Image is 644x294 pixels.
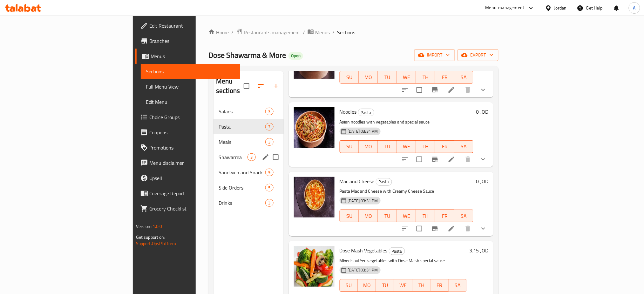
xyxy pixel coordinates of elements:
button: TH [412,279,430,292]
button: FR [435,71,454,84]
span: Pasta [389,248,405,255]
button: export [458,49,498,61]
button: sort-choices [397,82,413,97]
span: TU [381,142,395,151]
button: TU [378,71,397,84]
a: Edit menu item [448,156,455,163]
img: Mac and Cheese [294,177,335,217]
button: SU [340,71,359,84]
img: Noodles [294,107,335,148]
span: Menus [315,29,330,36]
span: 3 [266,139,273,145]
span: SU [342,281,356,290]
span: export [463,51,493,59]
p: Asian noodles with vegetables and special sauce [340,118,474,126]
span: Version: [136,222,152,231]
div: items [265,123,273,130]
button: Add section [268,78,284,94]
svg: Show Choices [479,225,487,232]
span: Shawarma [219,153,247,161]
a: Coverage Report [135,186,241,201]
a: Upsell [135,170,241,186]
button: MO [359,71,378,84]
a: Edit Menu [141,94,241,110]
button: SA [449,279,467,292]
span: MO [362,142,376,151]
span: FR [433,281,446,290]
span: Upsell [149,174,235,182]
button: Branch-specific-item [427,152,443,167]
span: WE [400,73,414,82]
span: SU [342,211,356,221]
p: Pasta Mac and Cheese with Creamy Cheese Sauce [340,187,474,195]
button: show more [476,152,491,167]
button: FR [430,279,449,292]
a: Support.OpsPlatform [136,239,176,248]
div: Pasta [358,109,374,116]
h6: 0 JOD [476,107,488,116]
button: MO [359,210,378,222]
span: Select to update [413,222,426,235]
span: Coverage Report [149,190,235,197]
span: SA [451,281,464,290]
span: WE [400,142,414,151]
span: Side Orders [219,184,265,191]
a: Edit Restaurant [135,18,241,33]
a: Grocery Checklist [135,201,241,216]
button: Branch-specific-item [427,221,443,236]
a: Choice Groups [135,110,241,125]
span: Select to update [413,83,426,97]
span: Restaurants management [244,29,300,36]
span: 7 [266,124,273,130]
button: WE [397,140,416,153]
span: SU [342,142,356,151]
button: FR [435,210,454,222]
span: Edit Restaurant [149,22,235,30]
span: MO [362,211,376,221]
button: sort-choices [397,221,413,236]
span: Pasta [358,109,374,116]
span: import [419,51,450,59]
button: TU [378,210,397,222]
span: TH [419,73,433,82]
button: FR [435,140,454,153]
img: Dose Mash Vegetables [294,246,335,287]
button: TH [416,210,435,222]
span: A [633,4,636,11]
button: show more [476,82,491,97]
span: Sections [337,29,355,36]
nav: breadcrumb [208,28,498,37]
div: Drinks3 [214,195,283,210]
a: Edit menu item [448,86,455,94]
h6: 3.15 JOD [469,246,488,255]
span: WE [400,211,414,221]
button: TH [416,71,435,84]
span: Choice Groups [149,113,235,121]
a: Sections [141,64,241,79]
span: Open [288,53,303,58]
div: Jordan [554,4,567,11]
div: Open [288,52,303,60]
span: TU [381,73,395,82]
span: SA [457,73,471,82]
a: Full Menu View [141,79,241,94]
span: Drinks [219,199,265,207]
span: 3 [266,109,273,115]
span: Edit Menu [146,98,235,106]
span: TU [381,211,395,221]
svg: Show Choices [479,86,487,94]
span: Menu disclaimer [149,159,235,167]
span: 5 [266,185,273,191]
div: Shawarma3edit [214,150,283,165]
span: 3 [266,200,273,206]
nav: Menu sections [214,101,283,213]
span: Pasta [219,123,265,130]
div: Salads3 [214,104,283,119]
svg: Show Choices [479,156,487,163]
a: Coupons [135,125,241,140]
a: Restaurants management [236,28,300,37]
button: show more [476,221,491,236]
button: SU [340,279,358,292]
span: TH [419,142,433,151]
button: SU [340,210,359,222]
